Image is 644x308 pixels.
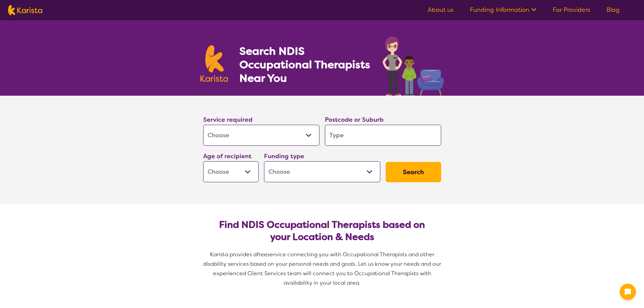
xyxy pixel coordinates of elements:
[470,6,536,14] a: Funding Information
[257,251,267,258] span: free
[203,116,253,124] label: Service required
[200,45,228,82] img: Karista logo
[428,6,454,14] a: About us
[553,6,590,14] a: For Providers
[8,5,42,15] img: Karista logo
[210,251,257,258] span: Karista provides a
[239,44,371,85] h1: Search NDIS Occupational Therapists Near You
[264,152,304,160] label: Funding type
[203,251,443,286] span: service connecting you with Occupational Therapists and other disability services based on your p...
[606,6,620,14] a: Blog
[383,37,444,96] img: occupational-therapy
[209,219,436,243] h2: Find NDIS Occupational Therapists based on your Location & Needs
[203,152,252,160] label: Age of recipient
[325,125,441,146] input: Type
[386,162,441,182] button: Search
[325,116,384,124] label: Postcode or Suburb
